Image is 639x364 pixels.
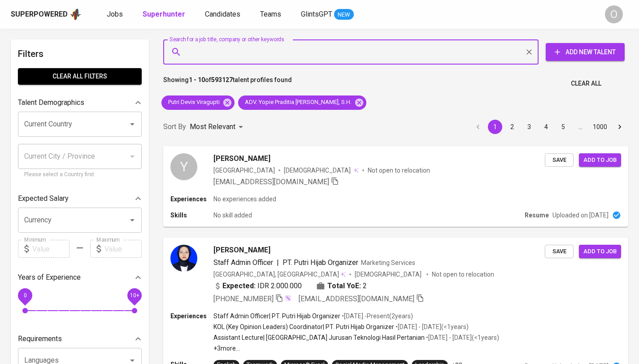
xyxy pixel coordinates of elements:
button: Go to next page [613,120,627,134]
button: Go to page 3 [522,120,536,134]
img: 05ac70831109e37cf6e43a4653cfc2de.jpg [170,245,197,272]
div: Requirements [18,330,142,348]
button: Go to page 4 [539,120,553,134]
span: GlintsGPT [301,10,332,18]
div: ADV. Yopie Praditia [PERSON_NAME], S.H. [238,95,366,110]
b: 1 - 10 [189,76,205,83]
span: NEW [334,10,354,19]
b: Superhunter [143,10,185,18]
a: GlintsGPT NEW [301,9,354,20]
span: 10+ [130,292,139,299]
p: Years of Experience [18,272,81,283]
div: Expected Salary [18,190,142,208]
p: Skills [170,211,213,220]
span: PT. Putri Hijab Organizer [283,258,358,267]
button: Add to job [579,245,621,259]
button: Save [545,153,574,167]
p: • [DATE] - [DATE] ( <1 years ) [394,322,469,331]
h6: Filters [18,47,142,61]
div: … [573,122,587,131]
p: • [DATE] - Present ( 2 years ) [340,312,413,321]
button: Add New Talent [546,43,625,61]
button: Clear All [567,75,605,92]
span: ADV. Yopie Praditia [PERSON_NAME], S.H. [238,98,357,107]
a: Superpoweredapp logo [11,8,82,21]
a: Y[PERSON_NAME][GEOGRAPHIC_DATA][DEMOGRAPHIC_DATA] Not open to relocation[EMAIL_ADDRESS][DOMAIN_NA... [163,146,628,227]
span: Save [549,247,569,257]
p: Experiences [170,195,213,204]
span: [EMAIL_ADDRESS][DOMAIN_NAME] [299,295,414,303]
img: magic_wand.svg [284,295,291,302]
a: Jobs [107,9,125,20]
p: Uploaded on [DATE] [552,211,609,220]
button: Go to page 1000 [590,120,610,134]
p: • [DATE] - [DATE] ( <1 years ) [425,333,499,342]
input: Value [104,240,142,258]
a: Superhunter [143,9,187,20]
span: Add to job [583,247,617,257]
button: Clear [523,46,535,58]
p: No skill added [213,211,252,220]
button: page 1 [488,120,502,134]
span: [EMAIL_ADDRESS][DOMAIN_NAME] [213,178,329,186]
span: Candidates [205,10,240,18]
p: Requirements [18,334,62,344]
div: [GEOGRAPHIC_DATA] [213,166,275,175]
span: Save [549,155,569,165]
span: 2 [363,281,367,291]
b: Expected: [222,281,256,291]
div: IDR 2.000.000 [213,281,302,291]
span: Teams [260,10,281,18]
span: Add to job [583,155,617,165]
div: Putri Devis Viragupti [161,95,235,110]
b: 593127 [211,76,233,83]
button: Save [545,245,574,259]
p: Expected Salary [18,193,69,204]
div: Years of Experience [18,269,142,286]
span: [DEMOGRAPHIC_DATA] [355,270,423,279]
button: Clear All filters [18,68,142,85]
p: Talent Demographics [18,97,84,108]
p: Not open to relocation [432,270,494,279]
button: Open [126,214,139,226]
p: Showing of talent profiles found [163,75,292,92]
b: Total YoE: [327,281,361,291]
span: [PERSON_NAME] [213,153,270,164]
p: Staff Admin Officer | PT. Putri Hijab Organizer [213,312,340,321]
button: Open [126,118,139,130]
a: Teams [260,9,283,20]
span: [PERSON_NAME] [213,245,270,256]
button: Go to page 2 [505,120,519,134]
span: Marketing Services [361,259,415,266]
p: Assistant Lecture | [GEOGRAPHIC_DATA] Jurusan Teknologi Hasil Pertanian [213,333,425,342]
a: Candidates [205,9,242,20]
p: Please select a Country first [24,170,135,179]
span: Clear All filters [25,71,135,82]
div: O [605,5,623,23]
div: Talent Demographics [18,94,142,112]
span: Add New Talent [553,47,617,58]
span: Jobs [107,10,123,18]
span: Staff Admin Officer [213,258,273,267]
span: Clear All [571,78,601,89]
p: Experiences [170,312,213,321]
span: 0 [23,292,26,299]
input: Value [32,240,70,258]
img: app logo [70,8,82,21]
span: Putri Devis Viragupti [161,98,225,107]
div: [GEOGRAPHIC_DATA], [GEOGRAPHIC_DATA] [213,270,346,279]
p: +3 more ... [213,344,499,353]
p: Resume [525,211,549,220]
div: Superpowered [11,9,68,20]
div: Y [170,153,197,180]
p: Sort By [163,121,186,132]
button: Go to page 5 [556,120,570,134]
p: KOL (Key Opinion Leaders) Coordinator | PT. Putri Hijab Organizer [213,322,394,331]
span: [DEMOGRAPHIC_DATA] [284,166,352,175]
nav: pagination navigation [469,120,628,134]
p: Not open to relocation [368,166,430,175]
span: | [277,257,279,268]
button: Add to job [579,153,621,167]
span: [PHONE_NUMBER] [213,295,274,303]
p: No experiences added [213,195,276,204]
